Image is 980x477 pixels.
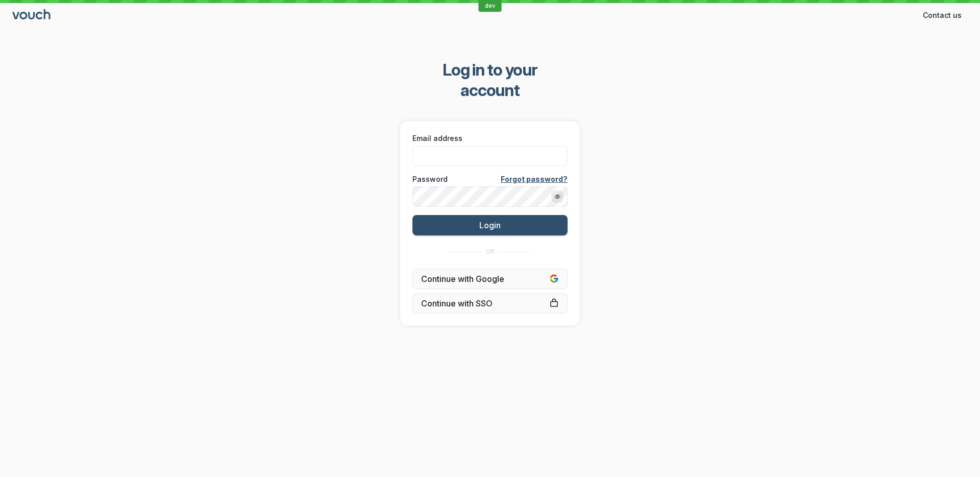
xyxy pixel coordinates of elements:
span: Login [479,220,501,230]
a: Go to sign in [12,11,52,20]
span: OR [485,248,495,256]
button: Login [412,215,568,235]
span: Password [412,174,448,184]
span: Continue with Google [421,274,559,284]
span: Contact us [923,10,962,20]
button: Show password [551,190,563,203]
a: Forgot password? [501,174,568,184]
span: Continue with SSO [421,298,559,308]
span: Log in to your account [414,60,567,101]
a: Continue with SSO [412,293,568,314]
button: Contact us [917,7,968,23]
span: Email address [412,133,462,144]
button: Continue with Google [412,269,568,289]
